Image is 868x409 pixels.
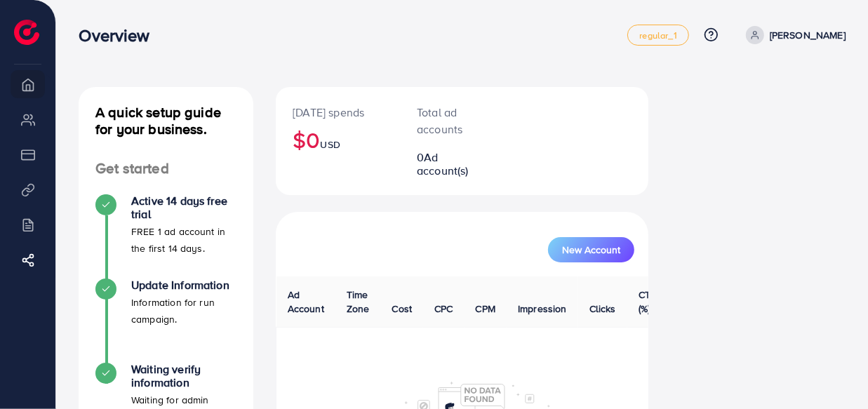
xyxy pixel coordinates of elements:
span: Cost [392,302,413,316]
h2: $0 [293,126,383,153]
span: CPC [434,302,453,316]
span: CPM [476,302,495,316]
span: Ad account(s) [417,149,469,178]
h4: Waiting verify information [131,363,236,389]
p: [PERSON_NAME] [770,27,846,43]
h4: Active 14 days free trial [131,194,236,221]
span: New Account [562,245,620,255]
li: Active 14 days free trial [79,194,253,279]
h4: A quick setup guide for your business. [79,104,253,138]
p: Total ad accounts [417,104,476,138]
h4: Get started [79,160,253,177]
h2: 0 [417,151,476,177]
p: FREE 1 ad account in the first 14 days. [131,223,236,257]
h3: Overview [79,25,161,46]
a: regular_1 [627,25,688,46]
p: Information for run campaign. [131,294,236,328]
button: New Account [548,237,634,262]
span: Clicks [589,302,616,316]
img: logo [14,20,39,45]
span: regular_1 [639,31,676,40]
a: [PERSON_NAME] [740,26,846,44]
span: USD [321,138,340,152]
li: Update Information [79,279,253,363]
p: [DATE] spends [293,104,383,121]
span: Ad Account [288,288,324,316]
h4: Update Information [131,279,236,292]
span: Impression [518,302,567,316]
span: Time Zone [347,288,370,316]
span: CTR (%) [639,288,657,316]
